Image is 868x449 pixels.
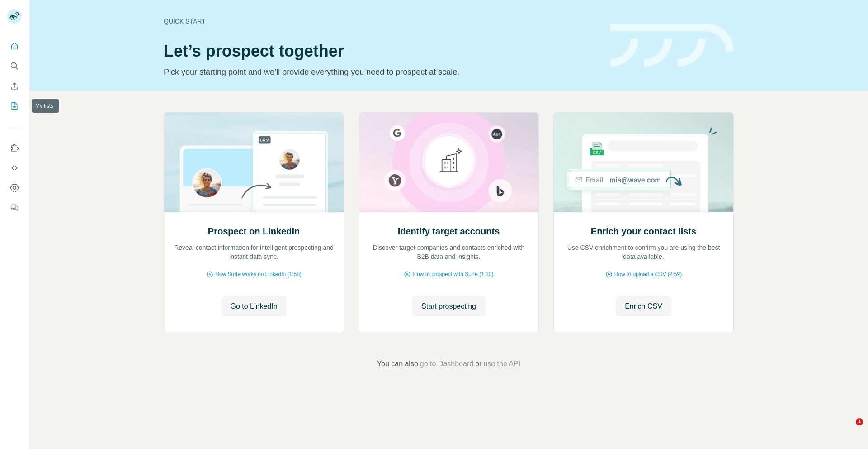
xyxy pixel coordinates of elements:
img: banner [610,24,734,67]
span: Start prospecting [421,301,476,312]
span: or [475,358,481,369]
button: Feedback [7,200,22,216]
button: Start prospecting [412,296,485,316]
button: go to Dashboard [420,358,473,369]
span: Enrich CSV [625,301,662,312]
h2: Identify target accounts [398,225,500,238]
iframe: Intercom live chat [837,418,859,440]
button: Dashboard [7,180,22,196]
button: My lists [7,98,22,114]
button: Enrich CSV [616,296,671,316]
img: Prospect on LinkedIn [164,113,344,212]
p: Reveal contact information for intelligent prospecting and instant data sync. [173,243,335,261]
span: How to prospect with Surfe (1:30) [413,270,493,278]
h2: Prospect on LinkedIn [208,225,300,238]
p: Discover target companies and contacts enriched with B2B data and insights. [368,243,529,261]
span: How Surfe works on LinkedIn (1:58) [215,270,302,278]
img: Enrich your contact lists [553,113,734,212]
span: 1 [856,418,863,425]
button: Search [7,58,22,74]
button: use the API [483,358,520,369]
span: How to upload a CSV (2:59) [614,270,682,278]
h2: Enrich your contact lists [591,225,696,238]
p: Use CSV enrichment to confirm you are using the best data available. [563,243,724,261]
h1: Let’s prospect together [164,42,599,60]
img: Identify target accounts [359,113,539,212]
div: Quick start [164,17,599,26]
button: Use Surfe on LinkedIn [7,140,22,156]
button: Enrich CSV [7,78,22,94]
span: You can also [377,358,418,369]
p: Pick your starting point and we’ll provide everything you need to prospect at scale. [164,66,599,78]
button: Go to LinkedIn [221,296,286,316]
span: Go to LinkedIn [230,301,277,312]
button: Quick start [7,38,22,54]
button: Use Surfe API [7,160,22,176]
